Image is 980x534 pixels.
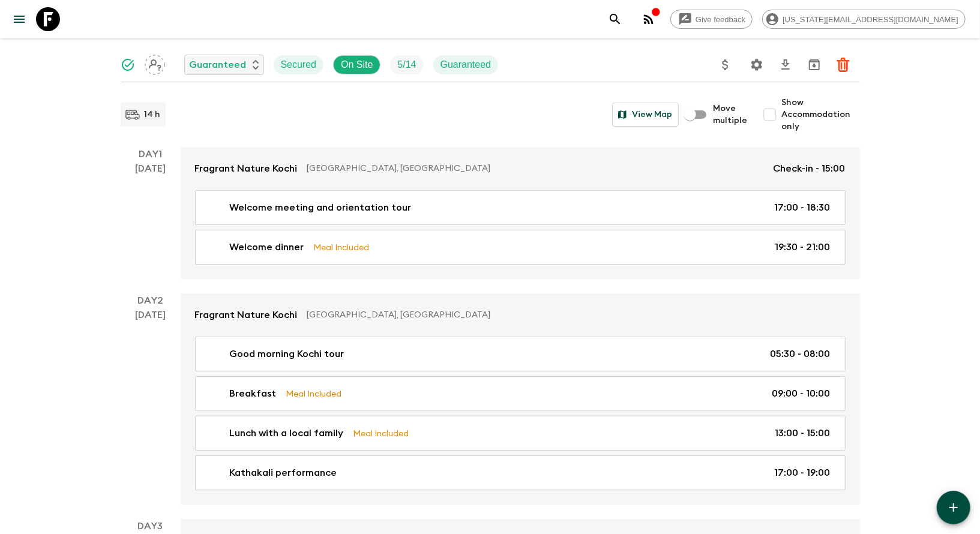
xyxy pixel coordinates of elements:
[762,10,966,29] div: [US_STATE][EMAIL_ADDRESS][DOMAIN_NAME]
[802,53,826,77] button: Archive (Completed, Cancelled or Unsynced Departures only)
[774,53,798,77] button: Download CSV
[230,240,304,254] p: Welcome dinner
[775,466,831,480] p: 17:00 - 19:00
[314,241,370,254] p: Meal Included
[612,103,679,127] button: View Map
[121,293,181,308] p: Day 2
[274,55,324,74] div: Secured
[603,7,627,31] button: search adventures
[397,58,416,72] p: 5 / 14
[714,103,748,127] span: Move multiple
[333,55,380,74] div: On Site
[195,190,846,225] a: Welcome meeting and orientation tour17:00 - 18:30
[121,58,135,72] svg: Synced Successfully
[775,200,831,215] p: 17:00 - 18:30
[230,466,337,480] p: Kathakali performance
[776,15,965,24] span: [US_STATE][EMAIL_ADDRESS][DOMAIN_NAME]
[195,376,846,411] a: BreakfastMeal Included09:00 - 10:00
[145,109,161,121] p: 14 h
[286,387,342,400] p: Meal Included
[775,426,831,440] p: 13:00 - 15:00
[121,519,181,533] p: Day 3
[230,426,344,440] p: Lunch with a local family
[195,455,846,490] a: Kathakali performance17:00 - 19:00
[774,161,846,176] p: Check-in - 15:00
[195,308,298,322] p: Fragrant Nature Kochi
[190,58,247,72] p: Guaranteed
[353,427,409,440] p: Meal Included
[341,58,373,72] p: On Site
[145,58,165,68] span: Assign pack leader
[121,147,181,161] p: Day 1
[772,386,831,401] p: 09:00 - 10:00
[307,163,764,175] p: [GEOGRAPHIC_DATA], [GEOGRAPHIC_DATA]
[714,53,738,77] button: Update Price, Early Bird Discount and Costs
[745,53,769,77] button: Settings
[440,58,492,72] p: Guaranteed
[230,386,277,401] p: Breakfast
[195,230,846,265] a: Welcome dinnerMeal Included19:30 - 21:00
[771,347,831,361] p: 05:30 - 08:00
[7,7,31,31] button: menu
[135,308,166,505] div: [DATE]
[782,97,860,133] span: Show Accommodation only
[195,161,298,176] p: Fragrant Nature Kochi
[230,347,344,361] p: Good morning Kochi tour
[689,15,752,24] span: Give feedback
[390,55,423,74] div: Trip Fill
[181,147,860,190] a: Fragrant Nature Kochi[GEOGRAPHIC_DATA], [GEOGRAPHIC_DATA]Check-in - 15:00
[195,337,846,371] a: Good morning Kochi tour05:30 - 08:00
[135,161,166,279] div: [DATE]
[831,53,855,77] button: Delete
[195,416,846,451] a: Lunch with a local familyMeal Included13:00 - 15:00
[670,10,753,29] a: Give feedback
[181,293,860,337] a: Fragrant Nature Kochi[GEOGRAPHIC_DATA], [GEOGRAPHIC_DATA]
[281,58,317,72] p: Secured
[775,240,831,254] p: 19:30 - 21:00
[307,309,836,321] p: [GEOGRAPHIC_DATA], [GEOGRAPHIC_DATA]
[230,200,412,215] p: Welcome meeting and orientation tour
